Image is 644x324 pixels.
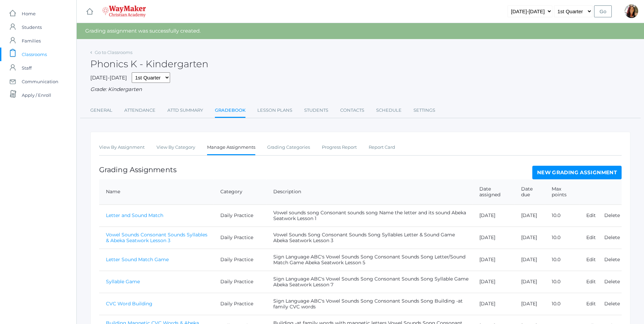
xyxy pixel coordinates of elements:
[604,256,620,263] a: Delete
[473,271,514,293] td: [DATE]
[22,34,41,48] span: Families
[473,204,514,227] td: [DATE]
[266,179,472,205] th: Description
[90,59,208,69] h2: Phonics K - Kindergarten
[514,204,545,227] td: [DATE]
[102,5,146,17] img: 4_waymaker-logo-stack-white.png
[514,293,545,315] td: [DATE]
[604,234,620,240] a: Delete
[413,104,435,117] a: Settings
[22,48,47,61] span: Classrooms
[106,301,152,307] a: CVC Word Building
[514,249,545,271] td: [DATE]
[215,104,245,118] a: Gradebook
[545,179,579,205] th: Max points
[545,249,579,271] td: 10.0
[586,301,596,307] a: Edit
[369,141,395,154] a: Report Card
[473,249,514,271] td: [DATE]
[257,104,292,117] a: Lesson Plans
[604,278,620,285] a: Delete
[77,23,644,39] div: Grading assignment was successfully created.
[514,227,545,249] td: [DATE]
[604,301,620,307] a: Delete
[625,4,638,18] div: Gina Pecor
[266,271,472,293] td: Sign Language ABC's Vowel Sounds Song Consonant Sounds Song Syllable Game Abeka Seatwork Lesson 7
[22,61,32,75] span: Staff
[586,256,596,263] a: Edit
[95,50,132,55] a: Go to Classrooms
[594,5,612,17] input: Go
[604,212,620,218] a: Delete
[514,271,545,293] td: [DATE]
[473,293,514,315] td: [DATE]
[545,293,579,315] td: 10.0
[99,179,214,205] th: Name
[90,74,127,81] span: [DATE]-[DATE]
[106,256,169,263] a: Letter Sound Match Game
[266,204,472,227] td: Vowel sounds song Consonant sounds song Name the letter and its sound Abeka Seatwork Lesson 1
[267,141,310,154] a: Grading Categories
[586,278,596,285] a: Edit
[304,104,328,117] a: Students
[124,104,155,117] a: Attendance
[214,204,267,227] td: Daily Practice
[214,227,267,249] td: Daily Practice
[90,86,630,93] div: Grade: Kindergarten
[214,179,267,205] th: Category
[266,249,472,271] td: Sign Language ABC's Vowel Sounds Song Consonant Sounds Song Letter/Sound Match Game Abeka Seatwor...
[214,293,267,315] td: Daily Practice
[586,212,596,218] a: Edit
[22,88,51,102] span: Apply / Enroll
[266,293,472,315] td: Sign Language ABC's Vowel Sounds Song Consonant Sounds Song Building -at family CVC words
[322,141,357,154] a: Progress Report
[22,7,36,20] span: Home
[106,232,207,244] a: Vowel Sounds Consonant Sounds Syllables & Abeka Seatwork Lesson 3
[90,104,112,117] a: General
[214,271,267,293] td: Daily Practice
[532,166,622,179] a: New Grading Assignment
[99,141,145,154] a: View By Assignment
[22,75,58,88] span: Communication
[99,166,177,174] h1: Grading Assignments
[106,278,140,285] a: Syllable Game
[207,141,255,155] a: Manage Assignments
[266,227,472,249] td: Vowel Sounds Song Consonant Sounds Song Syllables Letter & Sound Game Abeka Seatwork Lesson 3
[545,204,579,227] td: 10.0
[473,227,514,249] td: [DATE]
[545,227,579,249] td: 10.0
[586,234,596,240] a: Edit
[106,212,163,218] a: Letter and Sound Match
[514,179,545,205] th: Date due
[545,271,579,293] td: 10.0
[157,141,195,154] a: View By Category
[214,249,267,271] td: Daily Practice
[376,104,402,117] a: Schedule
[22,20,42,34] span: Students
[167,104,203,117] a: Attd Summary
[340,104,364,117] a: Contacts
[473,179,514,205] th: Date assigned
